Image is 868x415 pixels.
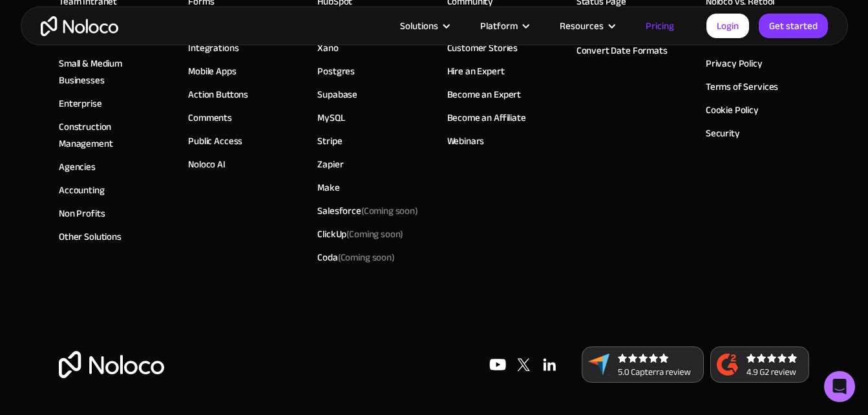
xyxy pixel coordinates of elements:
[188,109,232,126] a: Comments
[317,249,394,266] div: Coda
[577,42,668,59] a: Convert Date Formats
[824,371,855,402] div: Open Intercom Messenger
[706,101,759,118] a: Cookie Policy
[464,17,544,34] div: Platform
[706,55,763,72] a: Privacy Policy
[188,133,242,149] a: Public Access
[480,17,518,34] div: Platform
[317,86,357,103] a: Supabase
[338,248,395,266] span: (Coming soon)
[59,118,162,152] a: Construction Management
[188,63,236,80] a: Mobile Apps
[317,109,344,126] a: MySQL
[317,63,355,80] a: Postgres
[59,228,122,245] a: Other Solutions
[41,16,118,36] a: home
[188,86,248,103] a: Action Buttons
[544,17,630,34] div: Resources
[188,39,238,56] a: Integrations
[59,158,96,175] a: Agencies
[447,63,505,80] a: Hire an Expert
[317,39,338,56] a: Xano
[447,39,518,56] a: Customer Stories
[59,55,162,89] a: Small & Medium Businesses
[706,78,778,95] a: Terms of Services
[759,14,828,38] a: Get started
[59,182,105,198] a: Accounting
[384,17,464,34] div: Solutions
[447,109,526,126] a: Become an Affiliate
[630,17,690,34] a: Pricing
[346,225,403,243] span: (Coming soon)
[317,179,339,196] a: Make
[447,86,522,103] a: Become an Expert
[400,17,438,34] div: Solutions
[317,133,342,149] a: Stripe
[317,202,418,219] div: Salesforce
[188,156,226,173] a: Noloco AI
[59,95,102,112] a: Enterprise
[560,17,604,34] div: Resources
[706,14,749,38] a: Login
[317,156,343,173] a: Zapier
[706,125,740,142] a: Security
[59,205,105,222] a: Non Profits
[447,133,485,149] a: Webinars
[317,226,403,242] div: ClickUp
[361,202,418,220] span: (Coming soon)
